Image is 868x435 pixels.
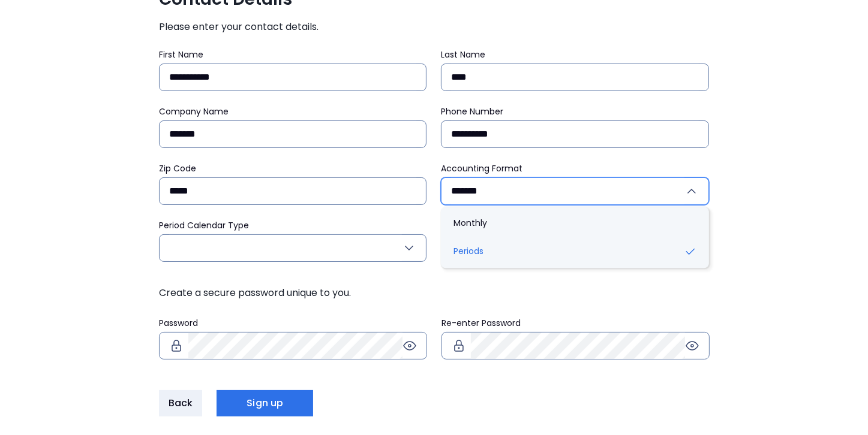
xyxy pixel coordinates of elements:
[441,49,485,61] span: Last Name
[441,105,503,117] span: Phone Number
[159,286,709,300] span: Create a secure password unique to you.
[159,105,229,117] span: Company Name
[441,317,521,329] span: Re-enter Password
[443,237,706,265] li: Periods
[247,396,283,410] span: Sign up
[169,396,193,410] span: Back
[159,20,709,34] span: Please enter your contact details.
[443,209,706,237] li: Monthly
[217,390,313,416] button: Sign up
[159,162,196,174] span: Zip Code
[159,49,203,61] span: First Name
[159,390,202,416] button: Back
[441,162,522,174] span: Accounting Format
[159,219,249,231] span: Period Calendar Type
[159,317,198,329] span: Password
